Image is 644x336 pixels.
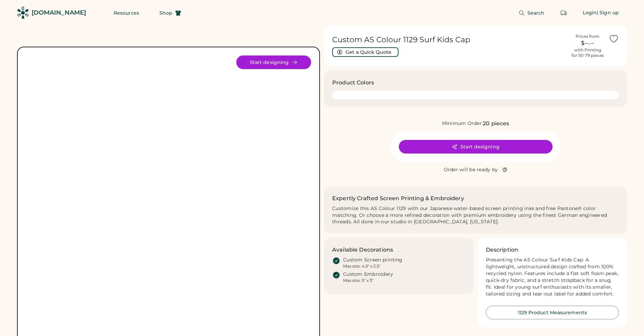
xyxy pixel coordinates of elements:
button: Shop [151,6,189,20]
button: Get a Quick Quote [332,47,399,57]
div: Login [583,10,597,16]
span: Search [527,11,545,15]
div: Custom Embroidery [343,271,393,278]
div: Custom Screen printing [343,257,403,263]
h3: Product Colors [332,79,374,87]
button: Resources [105,6,147,20]
h1: Custom AS Colour 1129 Surf Kids Cap [332,35,566,45]
h3: Description [486,246,519,254]
div: Order will be ready by [444,166,498,173]
div: [DOMAIN_NAME] [32,9,86,17]
span: Shop [159,11,172,15]
button: Start designing [236,55,311,69]
div: Max size: 5" x 3" [343,278,373,283]
div: $--.-- [571,39,605,47]
div: Presenting the AS Colour Surf Kids Cap: A lightweight, unstructured design crafted from 100% recy... [486,257,619,297]
div: with Printing for 50-79 pieces [572,47,604,58]
div: | Sign up [597,10,619,16]
h2: Expertly Crafted Screen Printing & Embroidery [332,194,464,203]
button: Retrieve an order [557,6,571,20]
button: 1129 Product Measurements [486,306,619,319]
div: Minimum Order: [442,120,483,127]
img: Rendered Logo - Screens [17,7,29,19]
button: Search [510,6,553,20]
div: Prices from [576,34,599,39]
div: 20 pieces [483,119,509,128]
button: Start designing [399,140,553,154]
div: Max size: 4.5" x 2.5" [343,263,380,269]
div: Customize this AS Colour 1129 with our Japanese water-based screen printing inks and free Pantone... [332,205,619,226]
h3: Available Decorations [332,246,393,254]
